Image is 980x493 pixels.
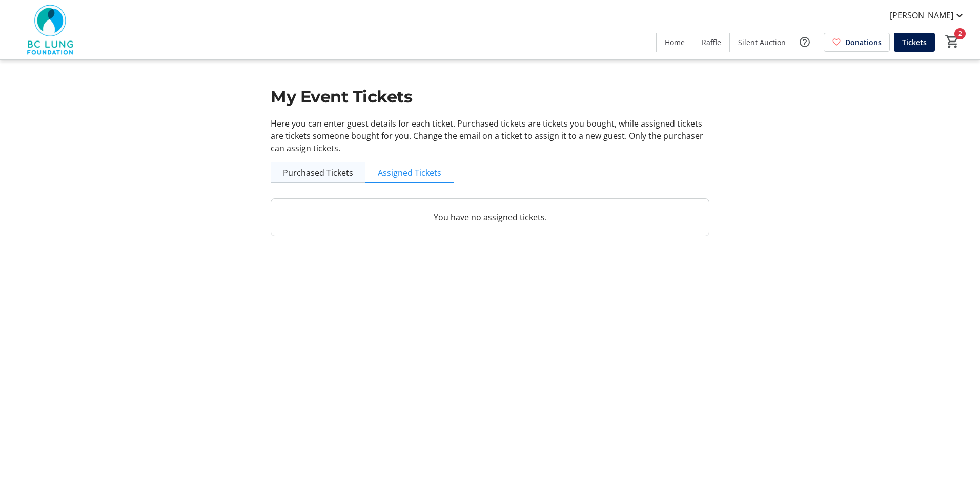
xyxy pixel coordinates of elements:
a: Home [657,33,693,52]
span: Silent Auction [738,37,786,48]
span: [PERSON_NAME] [890,9,953,22]
span: Tickets [902,37,927,48]
a: Silent Auction [730,33,794,52]
span: Raffle [702,37,721,48]
p: You have no assigned tickets. [283,211,697,223]
img: BC Lung Foundation's Logo [6,4,97,55]
p: Here you can enter guest details for each ticket. Purchased tickets are tickets you bought, while... [271,117,709,154]
a: Raffle [693,33,729,52]
button: Help [794,32,815,52]
a: Donations [824,33,890,52]
h1: My Event Tickets [271,85,709,109]
a: Tickets [894,33,935,52]
span: Donations [845,37,882,48]
span: Home [665,37,685,48]
button: [PERSON_NAME] [882,7,974,24]
button: Cart [943,32,962,51]
span: Purchased Tickets [283,169,353,177]
span: Assigned Tickets [378,169,441,177]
